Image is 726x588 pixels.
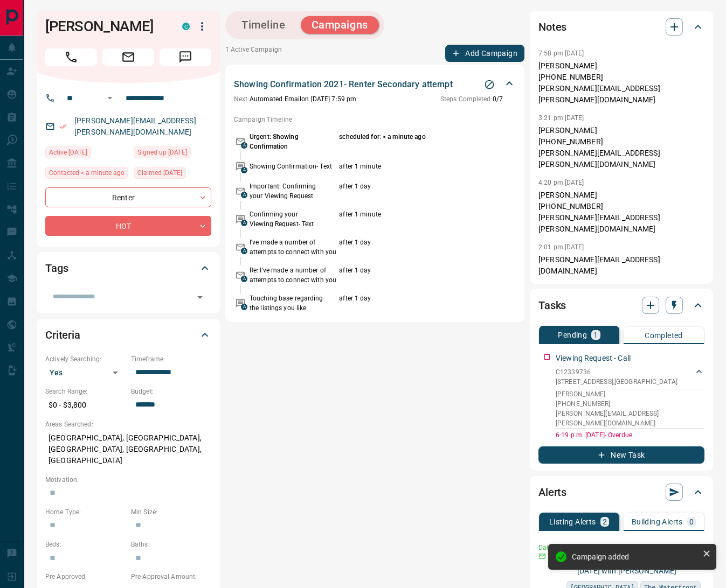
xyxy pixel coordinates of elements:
p: Pre-Approved: [45,572,126,582]
p: Confirming your Viewing Request- Text [250,209,336,229]
p: Budget: [131,387,211,396]
p: Campaign Timeline [234,115,516,124]
span: A [241,248,247,254]
p: after 1 day [339,181,484,201]
p: after 1 day [339,293,484,313]
svg: Email Verified [59,123,67,130]
p: Showing Confirmation- Text [250,162,336,171]
div: condos.ca [182,23,190,30]
p: after 1 day [339,265,484,285]
div: C12339736[STREET_ADDRESS],[GEOGRAPHIC_DATA] [556,365,704,389]
span: Message [160,48,211,66]
span: A [241,142,247,149]
p: 2:01 pm [DATE] [538,243,584,251]
p: C12339736 [556,367,677,377]
p: I've made a number of attempts to connect with you [250,237,336,257]
p: 1 [593,331,598,339]
p: scheduled for: < a minute ago [339,132,484,151]
h2: Criteria [45,326,80,344]
span: Next: [234,95,250,103]
div: Showing Confirmation 2021- Renter Secondary attemptStop CampaignNext:Automated Emailon [DATE] 7:5... [234,76,516,106]
div: Criteria [45,322,211,348]
p: [PERSON_NAME][EMAIL_ADDRESS][PERSON_NAME][DOMAIN_NAME] [556,409,704,428]
p: 0 / 7 [440,94,503,104]
div: Campaign added [572,552,698,561]
span: A [241,192,247,198]
p: Showing Confirmation 2021- Renter Secondary attempt [234,78,453,91]
p: Listing Alerts [549,518,596,526]
p: 4:20 pm [DATE] [538,179,584,186]
p: Timeframe: [131,354,211,364]
div: Sun Nov 26 2017 [134,167,211,182]
span: A [241,167,247,173]
p: Daily [538,543,560,552]
h2: Notes [538,18,566,36]
h2: Alerts [538,484,566,501]
span: A [241,304,247,310]
button: Open [192,290,208,305]
p: [PHONE_NUMBER] [556,399,704,409]
button: New Task [538,446,704,464]
h1: [PERSON_NAME] [45,18,166,35]
svg: Email [538,552,546,560]
div: HOT [45,216,211,236]
p: 2 [603,518,607,526]
p: Search Range: [45,387,126,396]
p: Motivation: [45,475,211,485]
p: Pending [558,331,587,339]
p: 0 [689,518,694,526]
button: Campaigns [301,16,379,34]
div: Yes [45,364,126,381]
span: Active [DATE] [49,147,87,158]
a: [PERSON_NAME][EMAIL_ADDRESS][PERSON_NAME][DOMAIN_NAME] [74,116,196,136]
p: [PERSON_NAME] [PHONE_NUMBER] [PERSON_NAME][EMAIL_ADDRESS][PERSON_NAME][DOMAIN_NAME] [538,190,704,235]
p: 6:19 p.m. [DATE] - Overdue [556,430,704,440]
div: Sat Nov 25 2017 [134,146,211,162]
h2: Tags [45,260,68,277]
span: Claimed [DATE] [137,167,182,178]
p: [PERSON_NAME] [PHONE_NUMBER] [PERSON_NAME][EMAIL_ADDRESS][PERSON_NAME][DOMAIN_NAME] [538,60,704,106]
p: [PERSON_NAME] [556,389,704,399]
p: [STREET_ADDRESS] , [GEOGRAPHIC_DATA] [556,377,677,387]
p: Pre-Approval Amount: [131,572,211,582]
h2: Tasks [538,297,566,314]
div: Alerts [538,479,704,505]
p: after 1 day [339,237,484,257]
p: after 1 minute [339,162,484,171]
p: Home Type: [45,507,126,517]
button: Timeline [231,16,296,34]
p: 7:58 pm [DATE] [538,50,584,57]
button: Stop Campaign [481,76,497,93]
p: [PERSON_NAME][EMAIL_ADDRESS][DOMAIN_NAME] [538,254,704,277]
span: Call [45,48,97,66]
div: Wed Aug 13 2025 [45,146,128,162]
p: Building Alerts [632,518,683,526]
p: Important: Confirming your Viewing Request [250,181,336,201]
p: Automated Email on [DATE] 7:59 pm [234,94,356,104]
span: Signed up [DATE] [137,147,187,158]
span: Contacted < a minute ago [49,167,125,178]
div: Notes [538,14,704,40]
p: Baths: [131,540,211,549]
span: A [241,276,247,282]
p: Beds: [45,540,126,549]
div: Tasks [538,292,704,318]
span: Email [102,48,154,66]
p: Actively Searching: [45,354,126,364]
p: after 1 minute [339,209,484,229]
p: Viewing Request - Call [556,353,631,364]
span: Steps Completed: [440,95,493,103]
div: Tags [45,255,211,281]
button: Open [103,92,116,104]
p: Areas Searched: [45,419,211,429]
p: Min Size: [131,507,211,517]
p: [PERSON_NAME] [PHONE_NUMBER] [PERSON_NAME][EMAIL_ADDRESS][PERSON_NAME][DOMAIN_NAME] [538,125,704,170]
p: 1 Active Campaign [225,45,282,62]
span: A [241,220,247,226]
p: Re: I've made a number of attempts to connect with you [250,265,336,285]
p: Urgent: Showing Confirmation [250,132,336,151]
p: $0 - $3,800 [45,396,126,414]
div: Thu Aug 14 2025 [45,167,128,182]
p: [GEOGRAPHIC_DATA], [GEOGRAPHIC_DATA], [GEOGRAPHIC_DATA], [GEOGRAPHIC_DATA], [GEOGRAPHIC_DATA] [45,429,211,470]
p: 3:21 pm [DATE] [538,114,584,122]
